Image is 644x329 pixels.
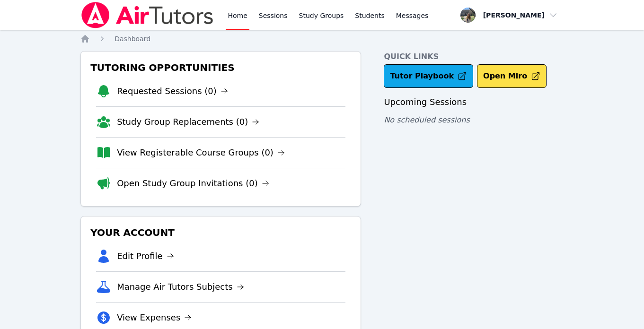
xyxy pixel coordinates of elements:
[396,11,429,20] span: Messages
[88,59,353,76] h3: Tutoring Opportunities
[384,51,564,62] h4: Quick Links
[117,85,228,98] a: Requested Sessions (0)
[115,35,150,43] span: Dashboard
[117,146,285,159] a: View Registerable Course Groups (0)
[384,64,473,88] a: Tutor Playbook
[477,64,547,88] button: Open Miro
[117,280,244,294] a: Manage Air Tutors Subjects
[384,115,469,124] span: No scheduled sessions
[80,2,214,28] img: Air Tutors
[117,177,269,190] a: Open Study Group Invitations (0)
[115,34,150,43] a: Dashboard
[117,311,192,324] a: View Expenses
[88,224,353,241] h3: Your Account
[384,95,564,109] h3: Upcoming Sessions
[117,115,259,129] a: Study Group Replacements (0)
[80,34,564,43] nav: Breadcrumb
[117,250,174,263] a: Edit Profile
